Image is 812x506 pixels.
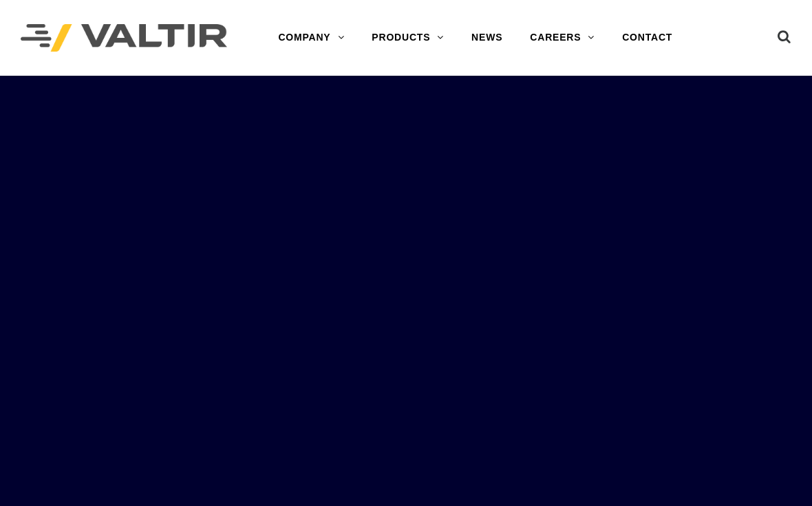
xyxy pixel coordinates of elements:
[516,24,608,52] a: CAREERS
[458,24,516,52] a: NEWS
[608,24,686,52] a: CONTACT
[358,24,458,52] a: PRODUCTS
[21,24,227,52] img: Valtir
[264,24,358,52] a: COMPANY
